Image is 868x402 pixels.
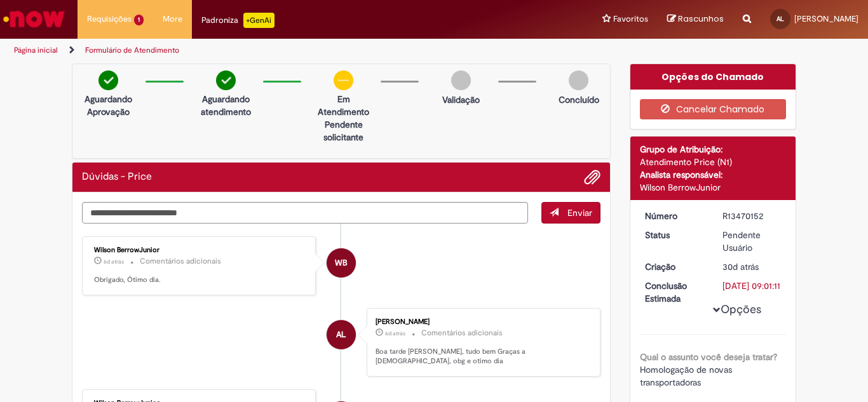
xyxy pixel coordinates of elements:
[85,45,179,55] a: Formulário de Atendimento
[327,248,356,278] div: Wilson BerrowJunior
[794,13,858,24] span: [PERSON_NAME]
[313,93,374,118] p: Em Atendimento
[722,261,759,272] time: 01/09/2025 18:24:36
[640,181,787,194] div: Wilson BerrowJunior
[640,351,777,363] b: Qual o assunto você deseja tratar?
[216,70,236,90] img: check-circle-green.png
[559,93,599,106] p: Concluído
[722,260,782,273] div: 01/09/2025 18:24:36
[776,15,784,23] span: AL
[385,330,405,337] span: 6d atrás
[613,13,648,25] span: Favoritos
[541,202,600,224] button: Enviar
[635,279,714,305] dt: Conclusão Estimada
[635,210,714,222] dt: Número
[569,70,588,90] img: img-circle-grey.png
[94,246,306,254] div: Wilson BerrowJunior
[640,168,787,181] div: Analista responsável:
[335,248,348,278] span: WB
[14,45,58,55] a: Página inicial
[678,13,724,25] span: Rascunhos
[10,39,569,62] ul: Trilhas de página
[313,118,374,144] p: Pendente solicitante
[140,256,221,267] small: Comentários adicionais
[722,279,782,292] div: [DATE] 09:01:11
[1,6,67,32] img: ServiceNow
[442,93,480,106] p: Validação
[82,171,152,183] h2: Dúvidas - Price Histórico de tíquete
[385,330,405,337] time: 25/09/2025 14:17:43
[201,13,275,28] div: Padroniza
[584,169,600,185] button: Adicionar anexos
[640,99,787,119] button: Cancelar Chamado
[327,320,356,349] div: Ailton Lima
[334,70,353,90] img: circle-minus.png
[722,229,782,254] div: Pendente Usuário
[640,143,787,156] div: Grupo de Atribuição:
[640,364,735,388] span: Homologação de novas transportadoras
[104,258,124,265] span: 6d atrás
[78,93,139,118] p: Aguardando Aprovação
[104,258,124,265] time: 25/09/2025 16:50:19
[82,202,528,224] textarea: Digite sua mensagem aqui...
[722,261,759,272] span: 30d atrás
[635,260,714,273] dt: Criação
[134,15,144,25] span: 1
[667,13,724,25] a: Rascunhos
[98,70,118,90] img: check-circle-green.png
[635,229,714,241] dt: Status
[243,13,275,28] p: +GenAi
[195,93,257,118] p: Aguardando atendimento
[451,70,471,90] img: img-circle-grey.png
[336,319,346,350] span: AL
[94,275,306,285] p: Obrigado, Ótimo dia.
[376,347,587,366] p: Boa tarde [PERSON_NAME], tudo bem Graças a [DEMOGRAPHIC_DATA], obg e otimo dia
[640,156,787,168] div: Atendimento Price (N1)
[567,207,592,218] span: Enviar
[630,64,796,90] div: Opções do Chamado
[376,318,587,326] div: [PERSON_NAME]
[163,13,182,25] span: More
[421,328,503,338] small: Comentários adicionais
[87,13,132,25] span: Requisições
[722,210,782,222] div: R13470152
